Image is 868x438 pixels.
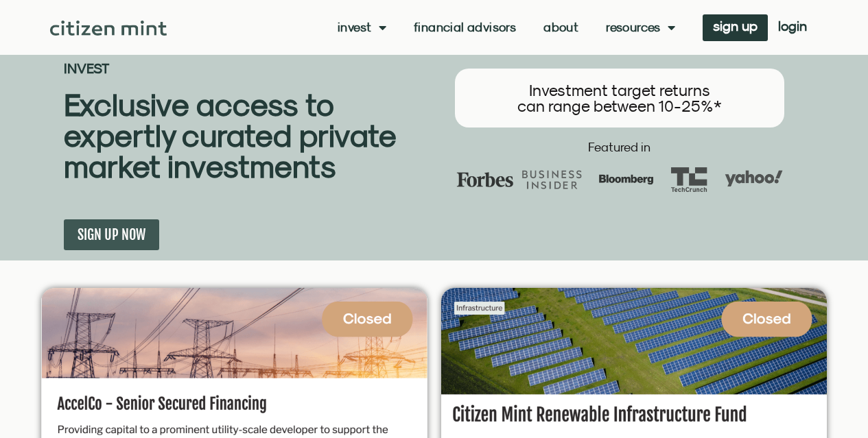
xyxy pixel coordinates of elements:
[338,21,386,34] a: Invest
[50,21,167,36] img: Citizen Mint
[338,21,675,34] nav: Menu
[64,219,159,250] a: SIGN UP NOW
[543,21,578,34] a: About
[414,21,516,34] a: Financial Advisors
[713,21,758,31] span: sign up
[778,21,807,31] span: login
[469,82,771,114] h3: Investment target returns can range between 10-25%*
[606,21,675,34] a: Resources
[768,14,817,41] a: login
[64,86,396,184] b: Exclusive access to expertly curated private market investments
[64,62,434,75] h2: INVEST
[78,226,145,243] span: SIGN UP NOW
[441,141,798,154] h2: Featured in
[703,14,768,41] a: sign up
